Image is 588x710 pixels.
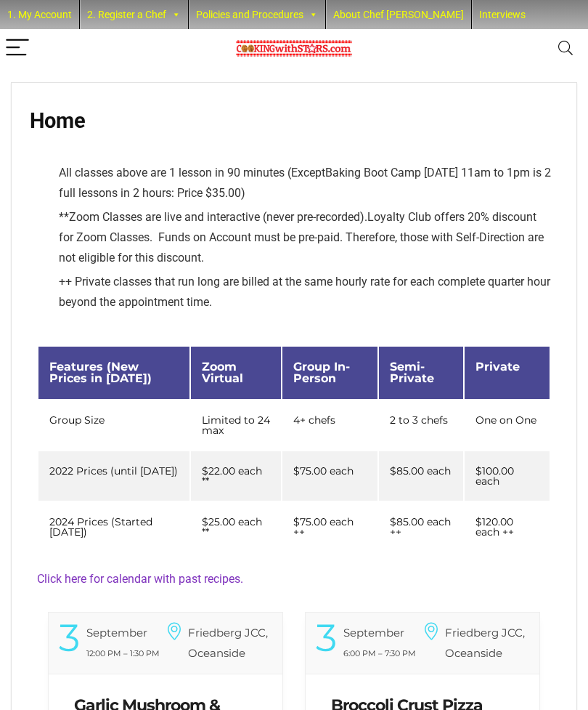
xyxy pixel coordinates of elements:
div: Limited to 24 max [202,415,271,435]
div: September [86,623,147,642]
div: 4+ chefs [293,415,366,425]
div: Group Size [49,415,179,425]
div: 2024 Prices (Started [DATE]) [49,517,179,537]
div: 3 [59,623,78,653]
div: 12:00 PM – 1:30 PM [59,643,166,663]
div: $22.00 each ** [202,466,271,486]
span: Group In-Person [293,360,350,385]
div: $75.00 each [293,466,366,476]
span: Private [475,360,520,374]
span: Zoom Virtual [202,360,243,385]
img: Chef Paula's Cooking With Stars [236,40,352,57]
span: Semi-Private [390,360,434,385]
div: 2 to 3 chefs [390,415,453,425]
h6: Friedberg JCC, Oceanside [188,623,268,663]
div: $85.00 each [390,466,453,476]
a: Click here for calendar with past recipes. [37,572,243,586]
div: 3 [316,623,335,653]
h1: Home [30,108,558,133]
li: All classes above are 1 lesson in 90 minutes (Except [59,163,551,203]
div: $75.00 each ++ [293,517,366,537]
div: $25.00 each ** [202,517,271,537]
div: $85.00 each ++ [390,517,453,537]
li: ++ Private classes that run long are billed at the same hourly rate for each complete quarter hou... [59,272,551,312]
div: September [343,623,404,642]
div: $120.00 each ++ [475,517,539,537]
div: $100.00 each [475,466,539,486]
li: ** Loyalty Club offers 20% discount for Zoom Classes. Funds on Account must be pre-paid. Therefor... [59,207,551,268]
span: Features (New Prices in [DATE]) [49,360,152,385]
div: 6:00 PM – 7:30 PM [316,643,422,663]
span: Zoom Classes are live and interactive (never pre-recorded). [69,210,367,224]
h6: Friedberg JCC, Oceanside [445,623,525,663]
button: Search [548,29,583,68]
div: 2022 Prices (until [DATE]) [49,466,179,476]
div: One on One [475,415,539,425]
